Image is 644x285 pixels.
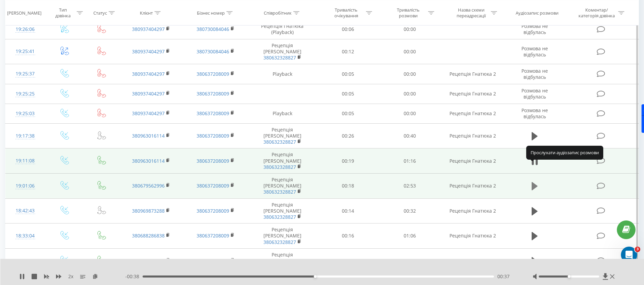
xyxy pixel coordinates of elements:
[379,84,441,104] td: 00:00
[132,132,165,139] a: 380963016114
[317,148,379,174] td: 00:19
[5,23,130,45] div: Valerii говорит…
[263,139,296,145] a: 380632328827
[65,123,125,130] div: Як можна це вирішити?
[317,248,379,273] td: 00:19
[132,90,165,97] a: 380937404297
[5,45,111,113] div: Перевірив ваші дзвінки. Через те, що у вас у схемі переадресація лише на 1 номер, дуже багато дзв...
[379,123,441,148] td: 00:40
[441,104,505,123] td: Рецепція Гнатюка 2
[197,257,229,264] a: 380637208009
[197,90,229,97] a: 380637208009
[521,45,548,58] span: Розмова не відбулась
[441,198,505,224] td: Рецепція Гнатюка 2
[12,23,38,36] div: 19:26:06
[379,248,441,273] td: 00:45
[264,10,292,16] div: Співробітник
[197,71,229,77] a: 380637208009
[132,208,165,214] a: 380969873288
[68,273,73,280] span: 2 x
[521,23,548,35] span: Розмова не відбулась
[568,275,570,278] div: Accessibility label
[12,204,38,217] div: 18:42:43
[379,198,441,224] td: 00:32
[5,23,111,44] div: Опишіть, що на вашу думку працює не так як потрібно.
[317,198,379,224] td: 00:14
[132,71,165,77] a: 380937404297
[11,168,49,173] div: Valerii • 3 ч назад
[5,139,111,167] div: А що ви хочете, щоб відбувалося, коли зайнято при дзвінку? Я б рекомендував додати ще номер.Valer...
[526,146,603,159] div: Прослухати аудіозапис розмови
[317,224,379,249] td: 00:16
[24,201,130,223] div: Тобто якщо цей зайнятий, дзвонив другий телефон в іншого менеджера
[379,174,441,199] td: 02:53
[119,3,131,15] div: Закрыть
[5,45,130,119] div: Valerii говорит…
[621,247,637,263] iframe: Intercom live chat
[12,254,38,267] div: 18:20:55
[441,224,505,249] td: Рецепція Гнатюка 2
[317,104,379,123] td: 00:05
[12,107,38,120] div: 19:25:03
[248,19,317,39] td: Рецепція Гнатюка (Playback)
[521,107,548,120] span: Розмова не відбулась
[140,10,153,16] div: Клієнт
[248,248,317,273] td: Рецепція [PERSON_NAME]
[12,154,38,167] div: 19:11:08
[43,218,49,223] button: Start recording
[132,26,165,32] a: 380937404297
[11,49,106,82] div: Перевірив ваші дзвінки. Через те, що у вас у схемі переадресація лише на 1 номер, дуже багато дзв...
[390,7,426,19] div: Тривалість розмови
[132,257,165,264] a: 380952269409
[248,224,317,249] td: Рецепція [PERSON_NAME]
[248,198,317,224] td: Рецепція [PERSON_NAME]
[635,247,640,252] span: 3
[248,39,317,64] td: Рецепція [PERSON_NAME]
[106,3,119,16] button: Главная
[441,64,505,84] td: Рецепція Гнатюка 2
[441,148,505,174] td: Рецепція Гнатюка 2
[317,84,379,104] td: 00:05
[51,7,75,19] div: Тип дзвінка
[12,229,38,243] div: 18:33:04
[30,183,125,197] div: А можна зробити багатоканальним його?
[497,273,510,280] span: 00:37
[12,67,38,81] div: 19:25:37
[125,273,143,280] span: - 00:38
[132,232,165,239] a: 380688286838
[441,174,505,199] td: Рецепція Гнатюка 2
[379,224,441,249] td: 01:06
[263,214,296,220] a: 380632328827
[263,189,296,195] a: 380632328827
[379,64,441,84] td: 00:00
[328,7,364,19] div: Тривалість очікування
[5,119,130,139] div: null говорит…
[7,10,41,16] div: [PERSON_NAME]
[12,129,38,143] div: 19:17:38
[453,7,489,19] div: Назва схеми переадресації
[197,26,229,32] a: 380730084046
[441,248,505,273] td: Рецепція Гнатюка 2
[379,19,441,39] td: 00:00
[197,182,229,189] a: 380637208009
[317,39,379,64] td: 00:12
[197,48,229,55] a: 380730084046
[60,119,130,134] div: Як можна це вирішити?
[19,4,30,15] img: Profile image for Valerii
[12,45,38,58] div: 19:25:41
[132,110,165,117] a: 380937404297
[197,232,229,239] a: 380637208009
[379,104,441,123] td: 00:00
[197,132,229,139] a: 380637208009
[5,201,130,231] div: null говорит…
[5,179,130,201] div: null говорит…
[516,10,558,16] div: Аудіозапис розмови
[263,54,296,61] a: 380632328827
[317,19,379,39] td: 00:06
[521,87,548,100] span: Розмова не відбулась
[317,123,379,148] td: 00:26
[197,158,229,164] a: 380637208009
[314,275,316,278] div: Accessibility label
[11,143,106,163] div: А що ви хочете, щоб відбувалося, коли зайнято при дзвінку? Я б рекомендував додати ще номер.
[93,10,107,16] div: Статус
